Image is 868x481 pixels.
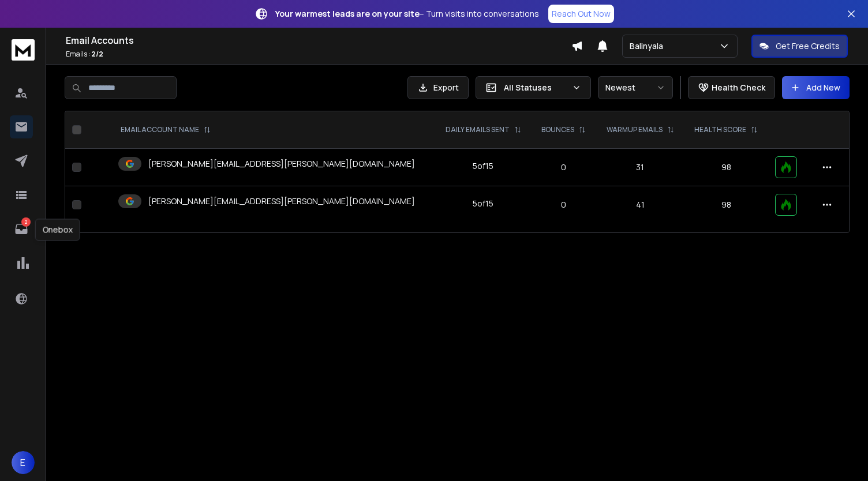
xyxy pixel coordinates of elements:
[66,33,571,47] h1: Email Accounts
[473,198,493,209] div: 5 of 15
[407,76,469,99] button: Export
[607,125,663,134] p: WARMUP EMAILS
[538,161,589,173] p: 0
[552,8,611,20] p: Reach Out Now
[121,125,211,134] div: EMAIL ACCOUNT NAME
[630,40,668,52] p: Balinyala
[12,39,35,61] img: logo
[473,160,493,172] div: 5 of 15
[751,35,848,58] button: Get Free Credits
[684,149,769,186] td: 98
[66,50,571,59] p: Emails :
[21,217,31,227] p: 2
[684,186,769,224] td: 98
[91,49,103,59] span: 2 / 2
[538,199,589,211] p: 0
[148,196,415,207] p: [PERSON_NAME][EMAIL_ADDRESS][PERSON_NAME][DOMAIN_NAME]
[504,82,567,93] p: All Statuses
[275,8,539,20] p: – Turn visits into conversations
[776,40,840,52] p: Get Free Credits
[548,5,614,23] a: Reach Out Now
[10,217,33,240] a: 2
[712,82,765,93] p: Health Check
[12,451,35,474] button: E
[275,8,420,19] strong: Your warmest leads are on your site
[598,76,673,99] button: Newest
[688,76,775,99] button: Health Check
[35,219,80,240] div: Onebox
[782,76,850,99] button: Add New
[694,125,746,134] p: HEALTH SCORE
[541,125,574,134] p: BOUNCES
[596,149,684,186] td: 31
[446,125,510,134] p: DAILY EMAILS SENT
[596,186,684,224] td: 41
[148,158,415,170] p: [PERSON_NAME][EMAIL_ADDRESS][PERSON_NAME][DOMAIN_NAME]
